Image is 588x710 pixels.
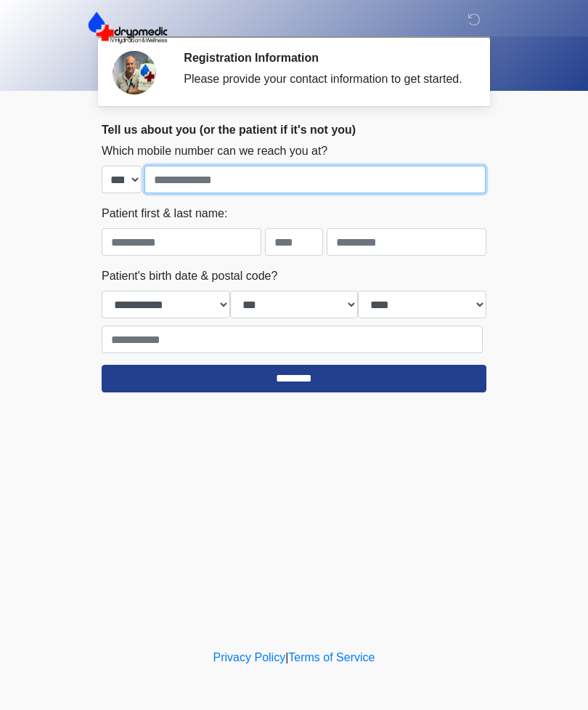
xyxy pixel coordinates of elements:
h2: Registration Information [184,51,465,65]
label: Patient first & last name: [102,205,227,222]
div: Please provide your contact information to get started. [184,70,465,88]
a: Privacy Policy [213,651,286,663]
a: | [285,651,288,663]
h2: Tell us about you (or the patient if it's not you) [102,123,486,137]
label: Which mobile number can we reach you at? [102,142,327,160]
label: Patient's birth date & postal code? [102,267,277,285]
a: Terms of Service [288,651,375,663]
img: Agent Avatar [113,51,156,94]
img: DrypMedic IV Hydration & Wellness Logo [87,11,168,44]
